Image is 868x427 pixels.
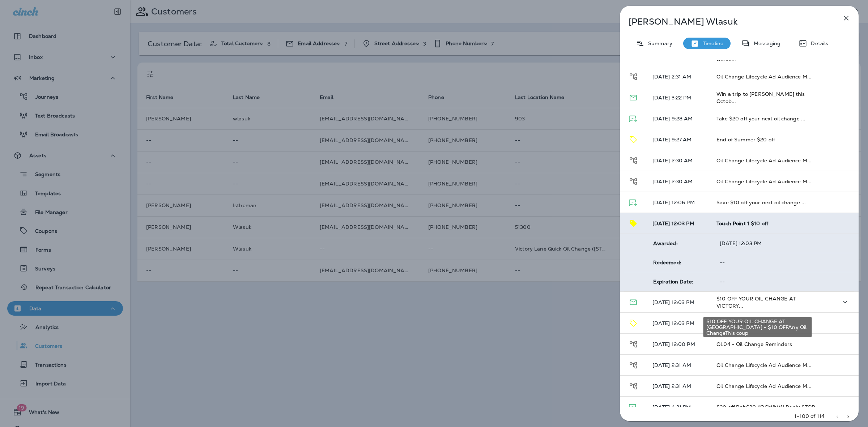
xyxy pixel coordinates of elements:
p: [DATE] 2:31 AM [652,383,705,389]
p: 1–100 of 114 [794,413,825,420]
span: End of Summer $20 off [716,136,775,143]
span: Email - Opened [629,94,638,100]
p: -- [720,260,848,265]
p: [DATE] 9:28 AM [652,116,705,121]
span: Journey [629,361,638,368]
span: QL04 - Oil Change Reminders [716,341,792,347]
span: Journey [629,382,638,389]
button: Expand [838,295,852,309]
span: Expiration Date: [653,278,693,285]
span: Oil Change Lifecycle Ad Audience M... [716,178,812,185]
p: [DATE] 2:30 AM [652,179,705,184]
span: Coupon [629,219,638,226]
p: Timeline [699,40,723,46]
p: [DATE] 12:00 PM [652,341,705,347]
span: Text Message - Delivered [629,403,637,410]
span: Take $20 off your next oil change ... [716,115,805,122]
span: Coupon [629,319,638,326]
button: Go to next page [843,410,854,423]
span: Journey [629,73,638,79]
span: Redeemed: [653,259,681,266]
p: [DATE] 4:21 PM [652,404,705,410]
span: Oil Change Lifecycle Ad Audience M... [716,157,812,164]
p: Summary [644,40,672,46]
p: Details [807,40,828,46]
span: Touch Point 1 $10 off [716,220,768,227]
span: Oil Change Lifecycle Ad Audience M... [716,73,812,80]
span: Journey [629,157,638,163]
span: Text Message - Delivered [629,115,637,121]
p: [DATE] 2:30 AM [652,158,705,163]
p: [DATE] 12:03 PM [652,299,705,305]
p: [DATE] 3:22 PM [652,95,705,101]
span: Coupon [629,136,638,142]
p: [DATE] 2:31 AM [652,74,705,80]
p: [DATE] 9:27 AM [652,137,705,142]
p: [DATE] 2:31 AM [652,362,705,368]
div: $10 OFF YOUR OIL CHANGE AT [GEOGRAPHIC_DATA] - $10 OFFAny Oil ChangeThis coup [703,317,812,337]
p: [DATE] 12:03 PM [720,240,848,246]
span: [DATE] 12:03 PM [652,220,694,227]
span: Email - Opened [629,298,638,305]
span: Journey [629,340,638,347]
span: Oil Change Lifecycle Ad Audience M... [716,383,812,389]
span: Text Message - Delivered [629,199,637,205]
span: Win a trip to [PERSON_NAME] this Octob... [716,91,805,104]
span: Win a trip to [PERSON_NAME] this Octob... [716,49,805,63]
span: Awarded: [653,240,678,247]
p: [DATE] 12:06 PM [652,200,705,205]
span: Journey [629,178,638,184]
p: [PERSON_NAME] Wlasuk [629,17,826,27]
span: $20 off Rob$20 KQQWMW Reply STOP... [716,404,819,410]
p: Messaging [750,40,780,46]
span: $10 OFF YOUR OIL CHANGE AT VICTORY... [716,295,796,309]
span: Oil Change Lifecycle Ad Audience M... [716,362,812,368]
p: [DATE] 12:03 PM [652,320,705,326]
span: Save $10 off your next oil change ... [716,199,806,206]
p: -- [720,279,848,285]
